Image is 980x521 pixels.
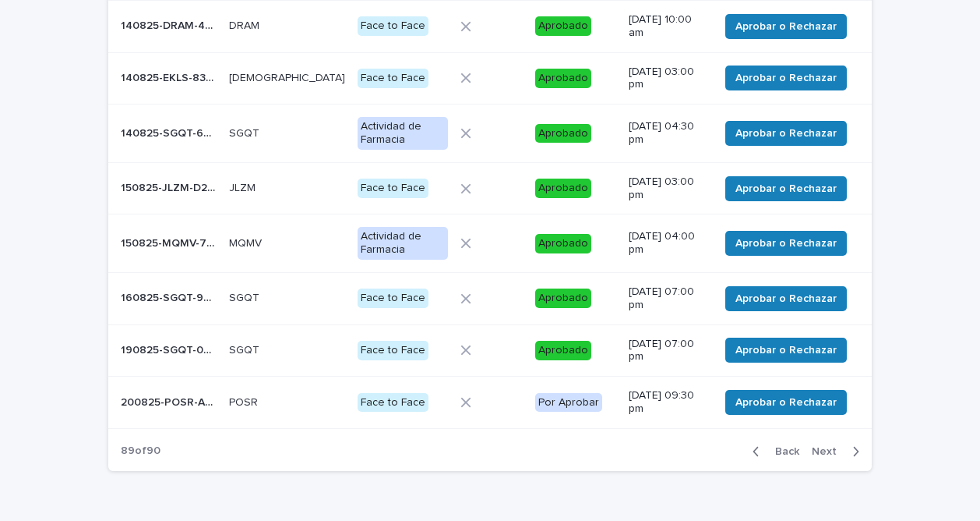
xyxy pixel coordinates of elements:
button: Aprobar o Rechazar [725,14,847,39]
button: Back [740,445,806,459]
span: Aprobar o Rechazar [735,395,837,410]
div: Face to Face [358,341,428,360]
button: Aprobar o Rechazar [725,338,847,363]
button: Aprobar o Rechazar [725,231,847,256]
p: [DATE] 07:00 pm [629,285,707,312]
p: [DATE] 09:30 pm [629,389,707,416]
div: Face to Face [358,179,428,198]
p: [DATE] 10:00 am [629,13,707,40]
tr: 140825-EKLS-8308BF140825-EKLS-8308BF [DEMOGRAPHIC_DATA][DEMOGRAPHIC_DATA] Face to FaceAprobado[DA... [108,52,872,105]
div: Face to Face [358,16,428,36]
p: [DATE] 07:00 pm [629,338,707,364]
div: Face to Face [358,69,428,88]
p: [DATE] 03:00 pm [629,175,707,202]
p: MQMV [229,234,265,250]
span: Aprobar o Rechazar [735,342,837,358]
div: Aprobado [535,289,591,308]
span: Next [812,446,846,457]
div: Face to Face [358,393,428,413]
p: DRAM [229,16,263,33]
span: Aprobar o Rechazar [735,236,837,251]
span: Aprobar o Rechazar [735,181,837,197]
p: JLZM [229,179,259,195]
p: [DATE] 03:00 pm [629,66,707,92]
tr: 150825-MQMV-75848A150825-MQMV-75848A MQMVMQMV Actividad de FarmaciaAprobado[DATE] 04:00 pmAprobar... [108,214,872,273]
button: Aprobar o Rechazar [725,66,847,90]
p: [DATE] 04:30 pm [629,120,707,147]
div: Aprobado [535,69,591,88]
span: Aprobar o Rechazar [735,291,837,307]
tr: 140825-SGQT-6EEB56140825-SGQT-6EEB56 SGQTSGQT Actividad de FarmaciaAprobado[DATE] 04:30 pmAprobar... [108,105,872,163]
div: Aprobado [535,234,591,253]
span: Aprobar o Rechazar [735,126,837,141]
p: [DEMOGRAPHIC_DATA] [229,69,348,85]
p: 89 of 90 [108,432,173,470]
button: Aprobar o Rechazar [725,176,847,201]
p: 150825-MQMV-75848A [121,234,220,250]
div: Face to Face [358,289,428,308]
p: 140825-EKLS-8308BF [121,69,220,85]
p: SGQT [229,124,263,140]
tr: 150825-JLZM-D2E06F150825-JLZM-D2E06F JLZMJLZM Face to FaceAprobado[DATE] 03:00 pmAprobar o Rechazar [108,162,872,214]
button: Aprobar o Rechazar [725,390,847,415]
span: Back [766,446,799,457]
div: Aprobado [535,124,591,144]
button: Aprobar o Rechazar [725,286,847,311]
span: Aprobar o Rechazar [735,19,837,34]
p: [DATE] 04:00 pm [629,230,707,257]
p: POSR [229,393,261,409]
div: Aprobado [535,179,591,198]
p: SGQT [229,289,263,305]
button: Aprobar o Rechazar [725,121,847,146]
p: 200825-POSR-A640A5 [121,393,220,409]
p: 190825-SGQT-0B8B2F [121,341,220,357]
p: 160825-SGQT-99CDE7 [121,289,220,305]
button: Next [806,445,872,459]
div: Actividad de Farmacia [358,227,448,260]
div: Actividad de Farmacia [358,117,448,150]
tr: 200825-POSR-A640A5200825-POSR-A640A5 POSRPOSR Face to FacePor Aprobar[DATE] 09:30 pmAprobar o Rec... [108,377,872,429]
p: 150825-JLZM-D2E06F [121,179,220,195]
tr: 190825-SGQT-0B8B2F190825-SGQT-0B8B2F SGQTSGQT Face to FaceAprobado[DATE] 07:00 pmAprobar o Rechazar [108,324,872,377]
div: Aprobado [535,16,591,36]
p: 140825-DRAM-4A3956 [121,16,220,33]
div: Por Aprobar [535,393,602,413]
tr: 160825-SGQT-99CDE7160825-SGQT-99CDE7 SGQTSGQT Face to FaceAprobado[DATE] 07:00 pmAprobar o Rechazar [108,272,872,324]
p: SGQT [229,341,263,357]
div: Aprobado [535,341,591,360]
span: Aprobar o Rechazar [735,70,837,86]
p: 140825-SGQT-6EEB56 [121,124,220,140]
